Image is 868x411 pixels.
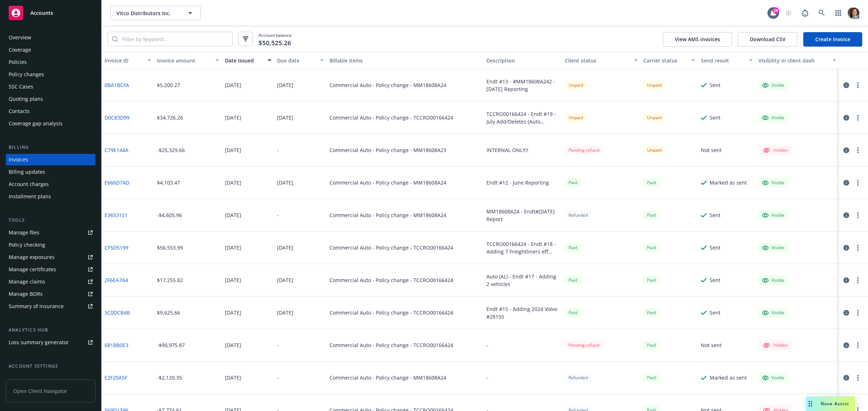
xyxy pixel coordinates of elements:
a: Policy changes [6,69,95,80]
div: Sent [710,244,720,251]
div: Visible [762,114,784,121]
button: Download CSV [738,32,797,47]
div: Summary of insurance [9,300,64,312]
button: Send result [698,52,756,69]
div: - [277,341,279,349]
div: [DATE] [277,244,293,251]
div: Refunded [565,211,591,220]
div: $4,103.47 [157,179,180,186]
div: Coverage [9,44,31,56]
div: Loss summary generator [9,337,69,348]
a: Billing updates [6,166,95,178]
a: Coverage [6,44,95,56]
button: Invoice ID [102,52,154,69]
div: [DATE] [225,211,241,219]
div: Marked as sent [710,374,747,381]
div: Visible [762,179,784,186]
div: $9,625.66 [157,309,180,316]
a: Create Invoice [803,32,862,47]
div: Endt #13 - #MM18608A242 - [DATE] Reporting [486,78,559,93]
div: Description [486,57,559,64]
div: Billing updates [9,166,45,178]
div: [DATE] [277,179,293,186]
button: View AMS invoices [663,32,732,47]
div: Date issued [225,57,264,64]
a: CF5D5199 [105,244,128,251]
div: Auto (AL) - Endt #17 - Adding 2 vehicles [486,273,559,288]
a: SSC Cases [6,81,95,92]
button: Carrier status [641,52,698,69]
div: Unpaid [643,113,665,122]
div: Sent [710,114,720,121]
button: Date issued [222,52,275,69]
div: Paid [643,211,659,220]
span: Paid [565,276,581,285]
div: Commercial Auto - Policy change - TCCRO00166424 [329,276,453,284]
span: Paid [643,373,659,382]
button: Description [484,52,562,69]
span: Open Client Navigator [6,380,95,402]
div: INTERNAL ONLY!! [486,146,528,154]
a: Policies [6,56,95,68]
div: [DATE] [225,81,241,89]
svg: Search [112,36,118,42]
div: [DATE] [277,276,293,284]
div: Not sent [701,146,722,154]
div: Hidden [762,341,788,350]
div: Account settings [6,363,95,370]
div: Manage files [9,227,39,238]
div: Tools [6,217,95,224]
div: [DATE] [277,309,293,316]
a: Overview [6,32,95,43]
div: Paid [565,178,581,187]
div: Visibility in client dash [758,57,828,64]
div: Paid [643,178,659,187]
div: Commercial Auto - Policy change - TCCRO00166424 [329,341,453,349]
div: [DATE] [225,341,241,349]
div: Not sent [701,341,722,349]
div: Paid [565,308,581,317]
a: Invoices [6,154,95,165]
button: Nova Assist [806,397,855,411]
span: Paid [643,308,659,317]
div: Coverage gap analysis [9,118,63,129]
span: Manage exposures [6,251,95,263]
input: Filter by keyword... [118,32,232,46]
div: Service team [9,373,40,384]
img: photo [848,7,859,19]
a: Switch app [831,6,846,20]
div: - [277,211,279,219]
div: Marked as sent [710,179,747,186]
div: [DATE] [225,276,241,284]
span: Nova Assist [821,401,849,407]
a: Policy checking [6,239,95,251]
button: Client status [562,52,641,69]
div: $17,255.82 [157,276,183,284]
div: Billing [6,144,95,151]
div: Unpaid [565,113,587,122]
div: Quoting plans [9,93,43,105]
div: -$4,605.96 [157,211,182,219]
a: Loss summary generator [6,337,95,348]
a: Account charges [6,178,95,190]
div: Pending refund [565,341,603,350]
a: Report a Bug [798,6,812,20]
div: Installment plans [9,191,51,202]
div: Visible [762,82,784,88]
div: MM18608A24 - Endt#[DATE] Report [486,208,559,223]
span: Paid [643,243,659,252]
div: Overview [9,32,31,43]
div: Sent [710,211,720,219]
div: Paid [643,341,659,350]
div: Commercial Auto - Policy change - TCCRO00166424 [329,244,453,251]
div: Policy changes [9,69,44,80]
div: Unpaid [643,146,665,155]
div: Endt #15 - Adding 2024 Volvo #28155 [486,305,559,320]
div: Contacts [9,105,30,117]
a: Manage certificates [6,264,95,275]
div: - [486,374,488,381]
div: Commercial Auto - Policy change - MM18608A23 [329,146,446,154]
div: - [486,341,488,349]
